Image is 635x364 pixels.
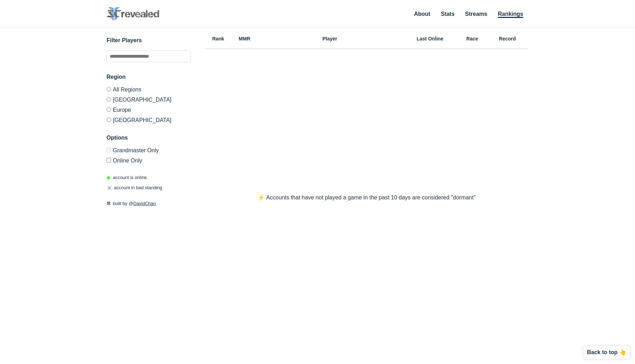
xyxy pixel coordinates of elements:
[107,201,111,206] span: 🛠
[414,11,430,17] a: About
[402,36,458,41] h6: Last Online
[107,200,191,207] p: built by @
[133,201,156,206] a: DavidChan
[107,104,191,115] label: Europe
[107,73,191,81] h3: Region
[107,107,111,112] input: Europe
[107,117,111,122] input: [GEOGRAPHIC_DATA]
[107,148,111,152] input: Grandmaster Only
[107,115,191,123] label: [GEOGRAPHIC_DATA]
[107,158,111,162] input: Online Only
[458,36,486,41] h6: Race
[498,11,523,18] a: Rankings
[107,97,111,102] input: [GEOGRAPHIC_DATA]
[107,155,191,164] label: Only show accounts currently laddering
[107,87,191,94] label: All Regions
[107,185,112,190] span: ☠️
[107,36,191,45] h3: Filter Players
[441,11,455,17] a: Stats
[205,36,231,41] h6: Rank
[258,36,402,41] h6: Player
[486,36,528,41] h6: Record
[107,174,147,181] p: account is online
[244,193,489,202] p: ⚡️ Accounts that have not played a game in the past 10 days are considered "dormant"
[465,11,487,17] a: Streams
[107,94,191,104] label: [GEOGRAPHIC_DATA]
[107,148,191,155] label: Only Show accounts currently in Grandmaster
[107,175,110,180] span: ◉
[231,36,258,41] h6: MMR
[107,184,162,191] p: account in bad standing
[107,7,159,21] img: SC2 Revealed
[587,350,626,355] p: Back to top 👆
[107,87,111,91] input: All Regions
[107,134,191,142] h3: Options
